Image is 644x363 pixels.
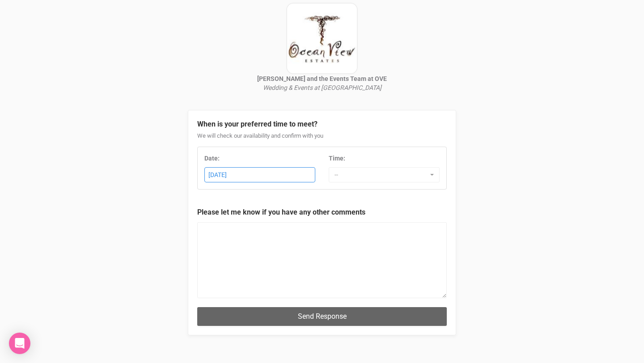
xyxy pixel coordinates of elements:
div: Open Intercom Messenger [9,333,30,354]
button: Send Response [197,307,447,325]
button: -- [329,167,440,182]
legend: When is your preferred time to meet? [197,119,447,130]
img: Image.png [286,3,358,74]
div: [DATE] [205,168,315,182]
span: -- [335,170,428,179]
strong: Date: [204,155,220,162]
i: Wedding & Events at [GEOGRAPHIC_DATA] [263,84,381,91]
strong: Time: [329,155,345,162]
legend: Please let me know if you have any other comments [197,207,447,218]
div: We will check our availability and confirm with you [197,132,447,147]
strong: [PERSON_NAME] and the Events Team at OVE [257,75,387,82]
